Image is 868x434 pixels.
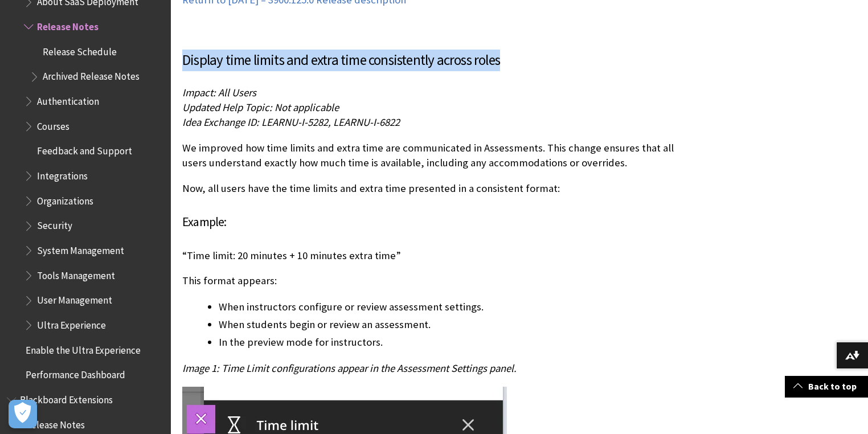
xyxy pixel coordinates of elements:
li: When instructors configure or review assessment settings. [219,299,688,315]
span: Release Notes [37,17,99,32]
span: Organizations [37,191,93,207]
h4: Example: [182,212,688,231]
li: When students begin or review an assessment. [219,317,688,333]
span: Blackboard Extensions [20,390,113,406]
h3: Display time limits and extra time consistently across roles [182,50,688,71]
span: Idea Exchange ID: LEARNU-I-5282, LEARNU-I-6822 [182,116,400,129]
span: Ultra Experience [37,316,106,331]
p: “Time limit: 20 minutes + 10 minutes extra time” [182,248,688,263]
span: User Management [37,291,112,306]
span: Tools Management [37,266,115,281]
p: This format appears: [182,273,688,288]
span: Enable the Ultra Experience [26,341,141,356]
span: Release Schedule [43,42,117,58]
span: Updated Help Topic: Not applicable [182,101,339,114]
span: System Management [37,241,124,256]
span: Courses [37,117,69,132]
span: Performance Dashboard [26,365,125,380]
button: Open Preferences [9,400,37,428]
p: Now, all users have the time limits and extra time presented in a consistent format: [182,181,688,196]
span: Integrations [37,166,88,182]
span: Security [37,216,72,232]
span: Release Notes [26,415,85,431]
li: In the preview mode for instructors. [219,334,688,350]
span: Archived Release Notes [43,67,140,83]
span: Impact: All Users [182,86,256,99]
p: We improved how time limits and extra time are communicated in Assessments. This change ensures t... [182,141,688,170]
span: Image 1: Time Limit configurations appear in the Assessment Settings panel. [182,362,517,375]
span: Authentication [37,92,99,107]
a: Back to top [785,376,868,397]
span: Feedback and Support [37,142,132,157]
